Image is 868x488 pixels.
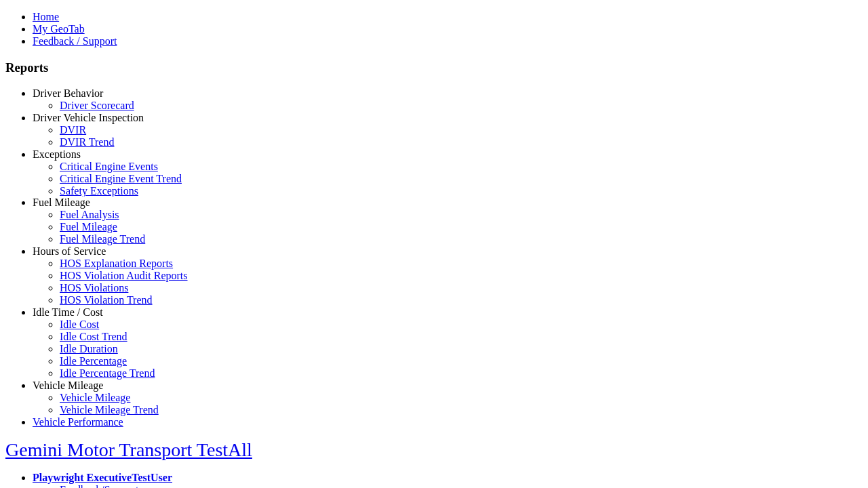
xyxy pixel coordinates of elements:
a: DVIR [60,124,86,136]
a: Driver Vehicle Inspection [33,112,144,123]
a: DVIR Trend [60,136,114,148]
a: Idle Percentage Trend [60,367,155,379]
a: Fuel Analysis [60,209,119,220]
a: Idle Cost Trend [60,331,127,342]
a: Vehicle Mileage [60,392,130,403]
a: Critical Engine Event Trend [60,173,182,184]
a: Vehicle Performance [33,416,123,428]
a: HOS Violations [60,282,128,293]
a: HOS Violation Trend [60,294,153,306]
a: HOS Violation Audit Reports [60,270,188,281]
a: Idle Percentage [60,355,127,367]
a: Vehicle Mileage [33,380,103,391]
a: Home [33,11,59,22]
h3: Reports [5,60,863,75]
a: Vehicle Mileage Trend [60,404,159,415]
a: Fuel Mileage [60,221,117,232]
a: Feedback / Support [33,35,117,47]
a: Idle Duration [60,343,118,354]
a: HOS Explanation Reports [60,258,173,269]
a: Safety Exceptions [60,185,138,197]
a: Fuel Mileage Trend [60,233,145,245]
a: Playwright ExecutiveTestUser [33,472,172,483]
a: Critical Engine Events [60,161,158,172]
a: Driver Scorecard [60,100,134,111]
a: My GeoTab [33,23,85,35]
a: Driver Behavior [33,87,103,99]
a: Fuel Mileage [33,197,90,208]
a: Idle Time / Cost [33,306,103,318]
a: Hours of Service [33,245,106,257]
a: Exceptions [33,148,81,160]
a: Gemini Motor Transport TestAll [5,439,252,460]
a: Idle Cost [60,319,99,330]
